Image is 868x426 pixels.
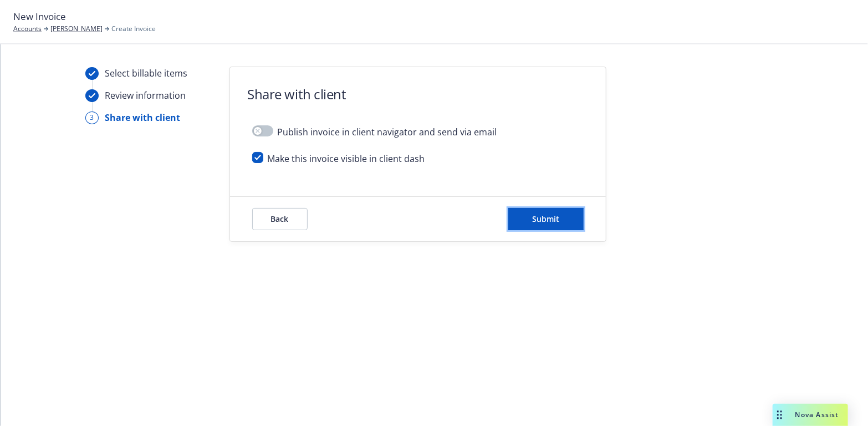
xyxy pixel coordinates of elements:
button: Submit [508,208,584,230]
div: Drag to move [773,404,787,426]
button: Nova Assist [773,404,848,426]
span: New Invoice [13,9,66,24]
h1: Share with client [248,85,346,103]
div: Select billable items [105,67,188,80]
span: Submit [532,214,559,224]
span: Nova Assist [795,410,839,419]
button: Back [252,208,308,230]
span: Publish invoice in client navigator and send via email [278,125,497,139]
div: Share with client [105,111,181,124]
a: Accounts [13,24,42,34]
div: 3 [85,111,99,124]
div: Review information [105,89,186,102]
a: [PERSON_NAME] [50,24,103,34]
span: Make this invoice visible in client dash [268,152,425,165]
span: Back [271,214,289,224]
span: Create Invoice [111,24,156,34]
